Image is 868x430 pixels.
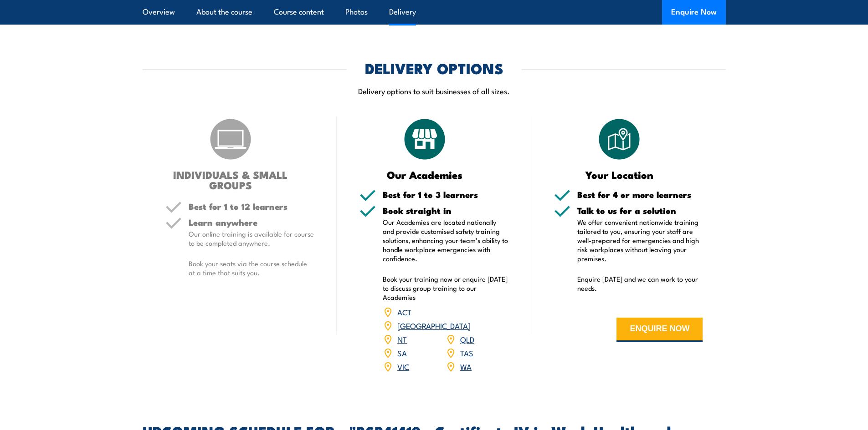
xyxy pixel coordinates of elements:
button: ENQUIRE NOW [616,318,703,342]
p: Book your training now or enquire [DATE] to discuss group training to our Academies [383,274,508,302]
h5: Book straight in [383,206,508,215]
p: Our online training is available for course to be completed anywhere. [189,229,314,248]
a: TAS [460,347,473,358]
h5: Best for 4 or more learners [577,190,703,199]
p: Book your seats via the course schedule at a time that suits you. [189,259,314,277]
a: VIC [397,361,409,372]
h5: Talk to us for a solution [577,206,703,215]
a: ACT [397,306,411,317]
h3: INDIVIDUALS & SMALL GROUPS [165,169,296,190]
h2: DELIVERY OPTIONS [365,61,503,74]
a: SA [397,347,407,358]
h5: Learn anywhere [189,218,314,227]
p: Our Academies are located nationally and provide customised safety training solutions, enhancing ... [383,218,508,263]
p: Delivery options to suit businesses of all sizes. [143,86,726,96]
h3: Your Location [554,169,685,180]
p: Enquire [DATE] and we can work to your needs. [577,274,703,293]
h5: Best for 1 to 12 learners [189,202,314,211]
h3: Our Academies [360,169,490,180]
a: [GEOGRAPHIC_DATA] [397,320,471,331]
a: WA [460,361,472,372]
h5: Best for 1 to 3 learners [383,190,508,199]
a: QLD [460,334,474,344]
a: NT [397,334,407,344]
p: We offer convenient nationwide training tailored to you, ensuring your staff are well-prepared fo... [577,218,703,263]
